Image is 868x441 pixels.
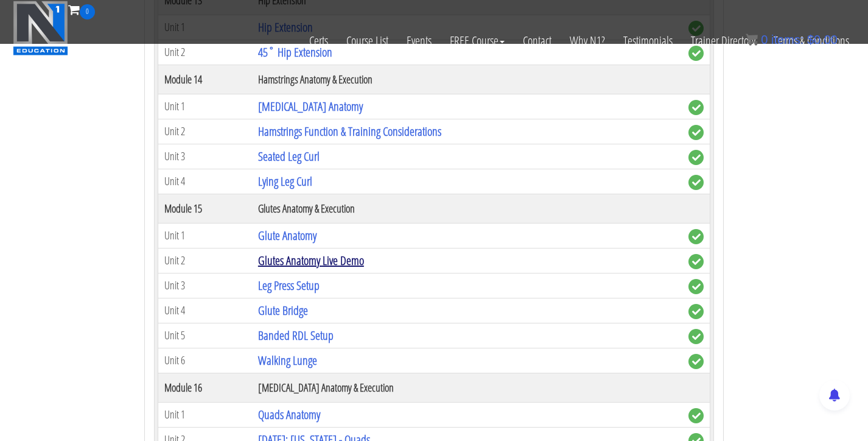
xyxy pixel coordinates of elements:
[158,94,252,119] td: Unit 1
[688,279,704,294] span: complete
[258,173,312,189] a: Lying Leg Curl
[258,98,363,115] a: [MEDICAL_DATA] Anatomy
[688,304,704,319] span: complete
[561,19,614,62] a: Why N1?
[746,34,758,46] img: icon11.png
[252,373,682,402] th: [MEDICAL_DATA] Anatomy & Execution
[337,19,397,62] a: Course List
[688,100,704,115] span: complete
[252,65,682,94] th: Hamstrings Anatomy & Execution
[807,33,838,46] bdi: 0.00
[688,408,704,423] span: complete
[252,194,682,223] th: Glutes Anatomy & Execution
[258,277,320,294] a: Leg Press Setup
[771,33,803,46] span: items:
[158,169,252,194] td: Unit 4
[258,406,320,423] a: Quads Anatomy
[514,19,561,62] a: Contact
[158,194,252,223] th: Module 15
[258,123,441,139] a: Hamstrings Function & Training Considerations
[300,19,337,62] a: Certs
[68,1,95,18] a: 0
[258,327,334,344] a: Banded RDL Setup
[688,229,704,244] span: complete
[158,119,252,144] td: Unit 2
[688,254,704,269] span: complete
[158,144,252,169] td: Unit 3
[158,298,252,323] td: Unit 4
[258,252,364,269] a: Glutes Anatomy Live Demo
[688,329,704,344] span: complete
[258,227,317,244] a: Glute Anatomy
[441,19,514,62] a: FREE Course
[682,19,765,62] a: Trainer Directory
[397,19,441,62] a: Events
[158,373,252,402] th: Module 16
[258,352,317,369] a: Walking Lunge
[158,273,252,298] td: Unit 3
[807,33,814,46] span: $
[688,150,704,165] span: complete
[258,302,308,319] a: Glute Bridge
[158,65,252,94] th: Module 14
[688,175,704,190] span: complete
[688,354,704,369] span: complete
[258,148,320,164] a: Seated Leg Curl
[746,33,838,46] a: 0 items: $0.00
[688,125,704,140] span: complete
[158,223,252,248] td: Unit 1
[158,402,252,427] td: Unit 1
[158,323,252,348] td: Unit 5
[614,19,682,62] a: Testimonials
[158,348,252,373] td: Unit 6
[158,248,252,273] td: Unit 2
[765,19,858,62] a: Terms & Conditions
[13,1,68,55] img: n1-education
[761,33,768,46] span: 0
[80,4,95,19] span: 0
